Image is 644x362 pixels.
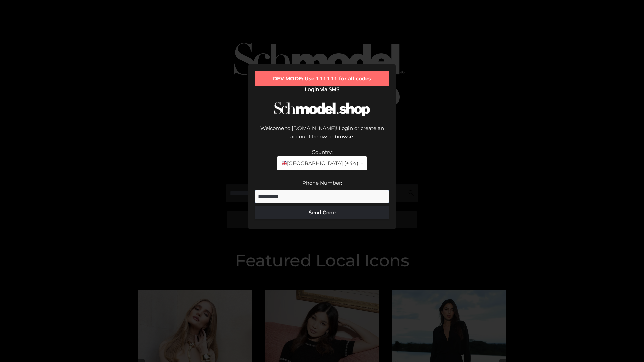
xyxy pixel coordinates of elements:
[282,161,287,166] img: 🇬🇧
[255,206,389,219] button: Send Code
[272,96,372,122] img: Schmodel Logo
[302,180,342,186] label: Phone Number:
[281,159,358,168] span: [GEOGRAPHIC_DATA] (+44)
[312,149,333,155] label: Country:
[255,86,389,93] h2: Login via SMS
[255,71,389,86] div: DEV MODE: Use 111111 for all codes
[255,124,389,148] div: Welcome to [DOMAIN_NAME]! Login or create an account below to browse.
